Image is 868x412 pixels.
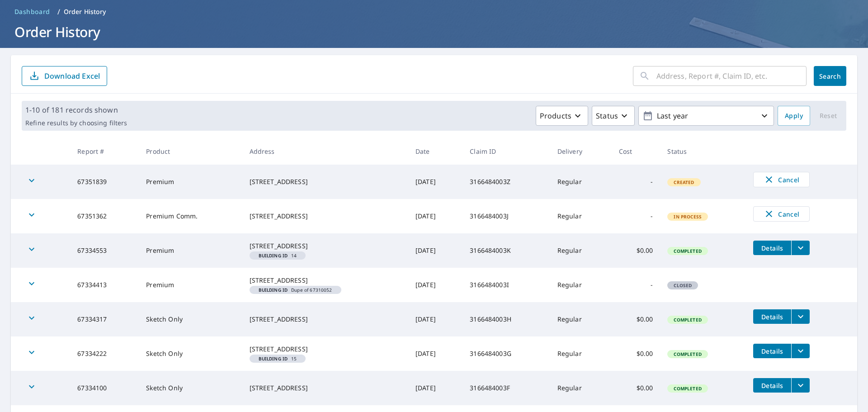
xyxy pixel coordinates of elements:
td: $0.00 [612,371,660,405]
button: detailsBtn-67334222 [753,344,791,358]
td: 3166484003J [462,199,550,233]
span: Details [759,244,786,252]
span: Details [759,381,786,390]
em: Building ID [259,253,288,258]
p: Status [596,110,618,121]
button: Search [814,66,846,86]
span: Completed [668,248,707,254]
td: $0.00 [612,233,660,268]
td: 67351839 [70,165,139,199]
th: Delivery [550,138,612,165]
td: 3166484003K [462,233,550,268]
button: Download Excel [22,66,107,86]
td: Premium [139,268,242,302]
td: [DATE] [408,371,462,405]
td: [DATE] [408,165,462,199]
th: Product [139,138,242,165]
td: 3166484003F [462,371,550,405]
p: Refine results by choosing filters [25,119,127,127]
button: filesDropdownBtn-67334317 [791,309,810,324]
th: Status [660,138,746,165]
td: Sketch Only [139,302,242,336]
button: Status [592,106,635,126]
button: detailsBtn-67334317 [753,309,791,324]
td: Sketch Only [139,371,242,405]
p: Products [540,110,571,121]
td: Regular [550,233,612,268]
td: 3166484003I [462,268,550,302]
li: / [57,6,60,17]
em: Building ID [259,356,288,361]
div: [STREET_ADDRESS] [250,315,401,324]
th: Cost [612,138,660,165]
td: 3166484003Z [462,165,550,199]
td: 67334317 [70,302,139,336]
span: In Process [668,213,707,220]
h1: Order History [11,23,857,41]
input: Address, Report #, Claim ID, etc. [656,63,807,89]
th: Claim ID [462,138,550,165]
span: Cancel [763,174,800,185]
button: Cancel [753,172,810,187]
div: [STREET_ADDRESS] [250,384,401,393]
td: 67334222 [70,336,139,371]
td: [DATE] [408,268,462,302]
td: Regular [550,165,612,199]
td: 3166484003H [462,302,550,336]
td: 3166484003G [462,336,550,371]
span: Details [759,347,786,355]
td: [DATE] [408,336,462,371]
span: Search [821,72,839,81]
td: - [612,165,660,199]
td: Regular [550,302,612,336]
div: [STREET_ADDRESS] [250,242,401,251]
td: 67334413 [70,268,139,302]
td: Sketch Only [139,336,242,371]
p: Last year [653,108,759,124]
p: 1-10 of 181 records shown [25,104,127,115]
td: 67334100 [70,371,139,405]
em: Building ID [259,288,288,292]
p: Download Excel [44,71,100,81]
span: Completed [668,385,707,392]
span: Apply [785,110,803,122]
span: Closed [668,282,697,289]
td: 67334553 [70,233,139,268]
td: - [612,199,660,233]
button: filesDropdownBtn-67334100 [791,378,810,393]
button: Apply [778,106,810,126]
button: detailsBtn-67334553 [753,241,791,255]
td: Premium [139,233,242,268]
button: Products [536,106,588,126]
span: 15 [253,356,302,361]
a: Dashboard [11,5,54,19]
p: Order History [64,7,106,16]
td: - [612,268,660,302]
td: Regular [550,371,612,405]
div: [STREET_ADDRESS] [250,177,401,186]
div: [STREET_ADDRESS] [250,345,401,354]
span: Created [668,179,699,185]
nav: breadcrumb [11,5,857,19]
td: $0.00 [612,302,660,336]
span: 14 [253,253,302,258]
span: Completed [668,317,707,323]
td: [DATE] [408,199,462,233]
th: Address [242,138,409,165]
div: [STREET_ADDRESS] [250,212,401,221]
span: Completed [668,351,707,357]
td: $0.00 [612,336,660,371]
button: filesDropdownBtn-67334222 [791,344,810,358]
span: Cancel [763,208,800,219]
td: Premium Comm. [139,199,242,233]
td: [DATE] [408,233,462,268]
td: Regular [550,268,612,302]
td: 67351362 [70,199,139,233]
th: Date [408,138,462,165]
span: Dupe of 67310052 [253,288,338,292]
span: Dashboard [14,7,50,16]
td: Regular [550,199,612,233]
button: filesDropdownBtn-67334553 [791,241,810,255]
td: Premium [139,165,242,199]
button: Last year [638,106,774,126]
